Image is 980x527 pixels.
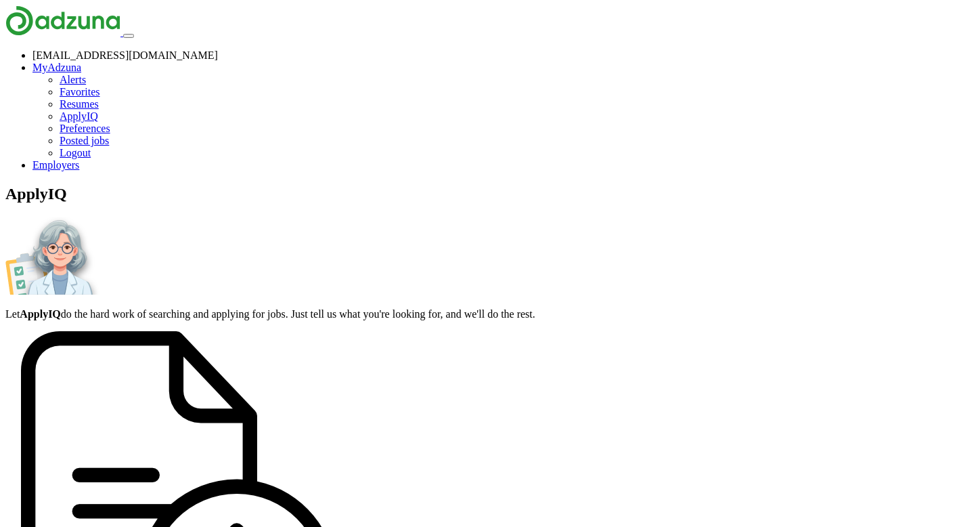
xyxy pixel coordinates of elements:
[32,49,975,62] li: [EMAIL_ADDRESS][DOMAIN_NAME]
[60,110,98,122] a: ApplyIQ
[123,34,134,38] button: Toggle main navigation menu
[60,74,86,85] a: Alerts
[60,86,100,98] a: Favorites
[5,185,975,203] h1: ApplyIQ
[60,147,91,159] a: Logout
[32,62,81,73] a: MyAdzuna
[32,159,79,171] a: Employers
[60,123,110,134] a: Preferences
[60,135,109,146] a: Posted jobs
[60,98,99,110] a: Resumes
[20,308,60,320] strong: ApplyIQ
[5,308,975,320] p: Let do the hard work of searching and applying for jobs. Just tell us what you're looking for, an...
[5,5,120,36] img: Adzuna logo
